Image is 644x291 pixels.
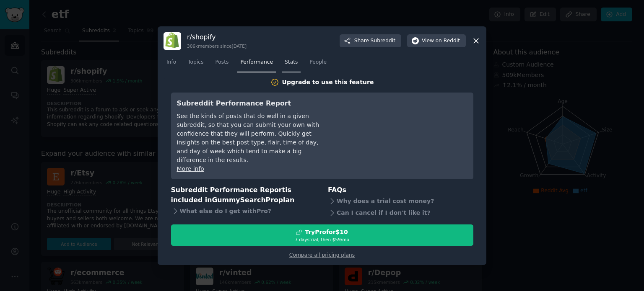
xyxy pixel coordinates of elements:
iframe: YouTube video player [342,98,467,161]
div: Upgrade to use this feature [282,78,374,87]
a: Stats [282,56,301,73]
span: Performance [240,59,273,66]
div: Why does a trial cost money? [328,195,473,207]
span: Subreddit [371,37,395,45]
div: Try Pro for $10 [305,228,348,237]
a: Info [164,56,179,73]
span: Topics [188,59,203,66]
a: Compare all pricing plans [289,252,355,258]
img: shopify [164,32,181,50]
a: Posts [212,56,231,73]
h3: r/ shopify [187,33,247,41]
button: ShareSubreddit [340,34,401,48]
a: Topics [185,56,206,73]
h3: Subreddit Performance Report is included in plan [171,185,317,206]
button: Viewon Reddit [407,34,466,48]
span: People [309,59,327,66]
a: More info [177,165,204,172]
span: View [422,37,460,45]
div: 7 days trial, then $ 59 /mo [171,237,473,242]
h3: Subreddit Performance Report [177,98,330,109]
span: Stats [285,59,298,66]
div: What else do I get with Pro ? [171,206,317,217]
div: 306k members since [DATE] [187,43,247,49]
span: Posts [215,59,229,66]
button: TryProfor$107 daystrial, then $59/mo [171,224,473,246]
a: People [306,56,330,73]
span: Info [166,59,176,66]
div: Can I cancel if I don't like it? [328,207,473,219]
a: Performance [237,56,276,73]
span: on Reddit [436,37,460,45]
div: See the kinds of posts that do well in a given subreddit, so that you can submit your own with co... [177,112,330,165]
h3: FAQs [328,185,473,196]
span: GummySearch Pro [212,196,278,204]
span: Share [354,37,395,45]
